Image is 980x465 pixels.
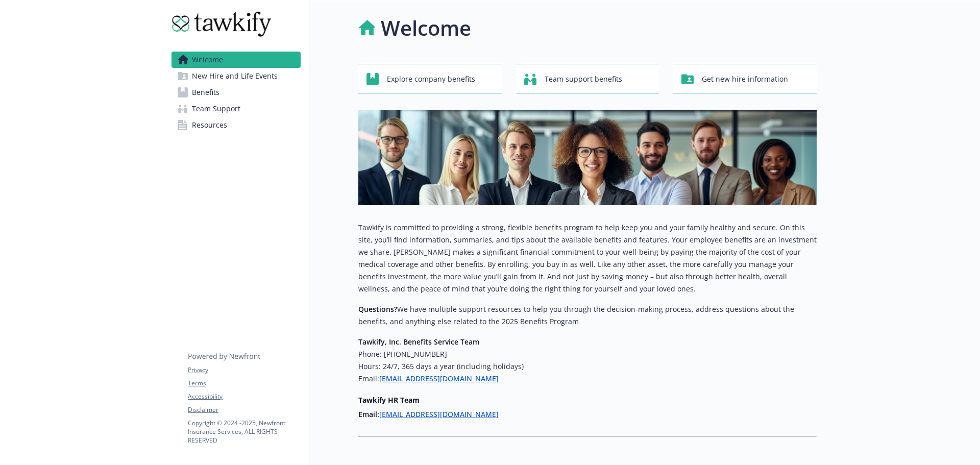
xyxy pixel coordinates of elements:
h6: Hours: 24/7, 365 days a year (including holidays)​ [358,360,817,373]
button: Get new hire information [673,64,817,93]
a: Team Support [171,101,301,117]
h1: Welcome [381,13,471,43]
a: [EMAIL_ADDRESS][DOMAIN_NAME] [379,374,499,383]
p: Copyright © 2024 - 2025 , Newfront Insurance Services, ALL RIGHTS RESERVED [188,419,300,445]
a: Benefits [171,84,301,101]
a: [EMAIL_ADDRESS][DOMAIN_NAME] [379,409,499,419]
a: New Hire and Life Events [171,68,301,84]
a: Terms [188,379,300,388]
a: Resources [171,117,301,133]
button: Explore company benefits [358,64,502,93]
span: Team Support [192,101,240,117]
a: Privacy [188,365,300,375]
button: Team support benefits [516,64,659,93]
span: Explore company benefits [387,69,475,89]
h6: Phone: [PHONE_NUMBER] [358,348,817,360]
a: Disclaimer [188,405,300,414]
span: New Hire and Life Events [192,68,278,84]
span: Benefits [192,84,219,101]
h6: Email: [358,373,817,385]
p: We have multiple support resources to help you through the decision-making process, address quest... [358,303,817,328]
img: overview page banner [358,110,817,205]
span: Get new hire information [702,69,788,89]
p: Tawkify is committed to providing a strong, flexible benefits program to help keep you and your f... [358,222,817,295]
a: Welcome [171,52,301,68]
span: Resources [192,117,227,133]
a: Accessibility [188,392,300,401]
span: Welcome [192,52,223,68]
strong: Tawkify HR Team [358,395,420,405]
h4: Email: [358,409,817,420]
span: Team support benefits [545,69,622,89]
strong: Tawkify, Inc. Benefits Service Team [358,337,479,347]
strong: Questions? [358,304,397,314]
